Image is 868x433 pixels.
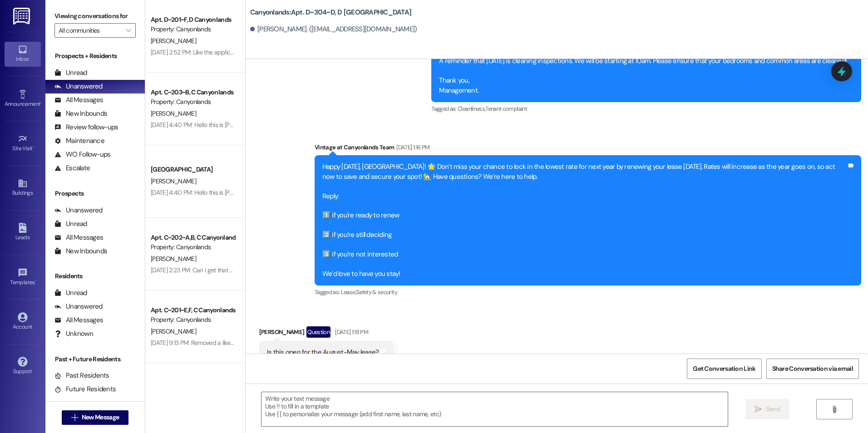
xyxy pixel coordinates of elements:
div: Residents [45,271,145,281]
span: Tenant complaint [485,105,527,113]
a: Account [5,310,41,334]
div: Unread [54,288,87,298]
div: Unanswered [54,82,103,91]
a: Buildings [5,176,41,200]
div: Past Residents [54,371,109,380]
span: [PERSON_NAME] [151,255,196,263]
span: • [33,144,34,150]
span: Lease , [341,288,356,296]
div: Future Residents [54,384,116,394]
span: • [40,99,42,106]
div: Hello, A reminder that [DATE] is cleaning inspections. We will be starting at 10am. Please ensure... [439,37,847,95]
i:  [755,406,762,413]
div: Apt. C~203~B, C Canyonlands [151,88,235,97]
div: [PERSON_NAME]. ([EMAIL_ADDRESS][DOMAIN_NAME]) [250,25,417,34]
div: Happy [DATE], [GEOGRAPHIC_DATA]! 🌟 Don’t miss your chance to lock in the lowest rate for next yea... [322,162,847,279]
span: [PERSON_NAME] [151,109,196,118]
div: [DATE] 2:23 PM: Can I get that code texted to me. There was no answer at the phone [151,266,373,274]
span: [PERSON_NAME] [151,37,196,45]
div: Apt. C~202~A,B, C Canyonlands [151,233,235,242]
div: Unknown [54,329,93,339]
a: Inbox [5,42,41,66]
span: [PERSON_NAME] [151,327,196,335]
div: New Inbounds [54,246,107,256]
div: Review follow-ups [54,123,118,132]
button: New Message [62,410,129,425]
div: Property: Canyonlands [151,25,235,34]
span: Get Conversation Link [693,364,755,374]
div: Is this open for the August-May lease? [267,348,379,357]
button: Send [745,399,789,419]
div: Unread [54,219,87,229]
div: Prospects + Residents [45,51,145,61]
div: Past + Future Residents [45,354,145,364]
span: Safety & security [356,288,397,296]
div: Unread [54,68,87,78]
div: All Messages [54,315,103,325]
div: WO Follow-ups [54,150,110,159]
div: Tagged as: [315,285,861,299]
i:  [126,27,131,34]
div: Escalate [54,163,90,173]
div: Prospects [45,189,145,198]
span: Share Conversation via email [772,364,853,374]
img: ResiDesk Logo [13,8,32,25]
a: Templates • [5,265,41,290]
div: Vintage at Canyonlands Team [315,143,861,155]
div: [PERSON_NAME] [259,326,394,341]
span: Send [766,404,780,414]
i:  [831,406,838,413]
div: Tagged as: [431,102,861,115]
div: All Messages [54,95,103,105]
div: Question [306,326,330,338]
div: All Messages [54,233,103,242]
div: Property: Canyonlands [151,97,235,107]
div: [DATE] 1:16 PM [394,143,429,152]
input: All communities [59,23,121,38]
div: [GEOGRAPHIC_DATA] [151,165,235,174]
div: Property: Canyonlands [151,242,235,252]
button: Share Conversation via email [766,359,859,379]
div: Unanswered [54,206,103,215]
span: • [35,278,36,284]
div: [DATE] 1:18 PM [333,327,368,337]
div: Property: Canyonlands [151,315,235,325]
label: Viewing conversations for [54,9,136,23]
div: Unanswered [54,302,103,311]
b: Canyonlands: Apt. D~304~D, D [GEOGRAPHIC_DATA] [250,8,411,17]
div: Apt. D~201~F, D Canyonlands [151,15,235,25]
button: Get Conversation Link [687,359,761,379]
span: Cleanliness , [458,105,485,113]
div: Apt. C~201~E,F, C Canyonlands [151,305,235,315]
div: [DATE] 2:52 PM: Like the application fee? Deposit, etc [151,48,290,56]
div: New Inbounds [54,109,107,118]
span: New Message [82,413,119,422]
span: [PERSON_NAME] [151,177,196,185]
a: Leads [5,220,41,245]
a: Support [5,354,41,379]
i:  [71,414,78,421]
a: Site Visit • [5,131,41,156]
div: Maintenance [54,136,104,146]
